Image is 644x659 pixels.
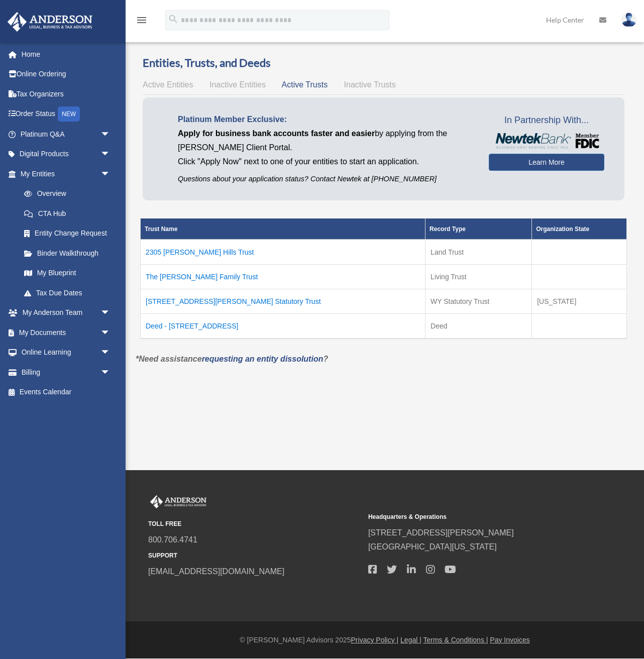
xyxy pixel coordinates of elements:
[148,551,361,561] small: SUPPORT
[7,84,126,104] a: Tax Organizers
[7,343,126,363] a: Online Learningarrow_drop_down
[178,129,375,138] span: Apply for business bank accounts faster and easier
[100,362,121,383] span: arrow_drop_down
[136,18,148,26] a: menu
[7,64,126,84] a: Online Ordering
[621,13,636,27] img: User Pic
[425,240,532,265] td: Land Trust
[178,127,474,155] p: by applying from the [PERSON_NAME] Client Portal.
[141,289,425,313] td: [STREET_ADDRESS][PERSON_NAME] Statutory Trust
[489,113,604,129] span: In Partnership With...
[178,113,474,127] p: Platinum Member Exclusive:
[7,124,126,144] a: Platinum Q&Aarrow_drop_down
[400,636,421,644] a: Legal |
[141,313,425,339] td: Deed - [STREET_ADDRESS]
[532,289,627,313] td: [US_STATE]
[148,495,208,508] img: Anderson Advisors Platinum Portal
[14,203,121,224] a: CTA Hub
[100,322,121,343] span: arrow_drop_down
[368,528,514,537] a: [STREET_ADDRESS][PERSON_NAME]
[136,355,328,363] em: *Need assistance ?
[282,80,328,89] span: Active Trusts
[532,218,627,240] th: Organization State
[14,184,116,204] a: Overview
[141,218,425,240] th: Trust Name
[141,240,425,265] td: 2305 [PERSON_NAME] Hills Trust
[489,154,604,171] a: Learn More
[7,144,126,164] a: Digital Productsarrow_drop_down
[178,155,474,169] p: Click "Apply Now" next to one of your entities to start an application.
[100,124,121,145] span: arrow_drop_down
[7,362,126,382] a: Billingarrow_drop_down
[7,303,126,323] a: My Anderson Teamarrow_drop_down
[368,512,581,522] small: Headquarters & Operations
[425,264,532,289] td: Living Trust
[368,542,497,551] a: [GEOGRAPHIC_DATA][US_STATE]
[141,264,425,289] td: The [PERSON_NAME] Family Trust
[136,14,148,26] i: menu
[148,519,361,529] small: TOLL FREE
[148,535,197,544] a: 800.706.4741
[100,303,121,323] span: arrow_drop_down
[5,12,95,32] img: Anderson Advisors Platinum Portal
[14,283,121,303] a: Tax Due Dates
[494,133,599,149] img: NewtekBankLogoSM.png
[126,634,644,646] div: © [PERSON_NAME] Advisors 2025
[178,173,474,185] p: Questions about your application status? Contact Newtek at [PHONE_NUMBER]
[351,636,399,644] a: Privacy Policy |
[344,80,396,89] span: Inactive Trusts
[14,243,121,263] a: Binder Walkthrough
[425,313,532,339] td: Deed
[202,355,324,363] a: requesting an entity dissolution
[143,55,624,71] h3: Entities, Trusts, and Deeds
[58,106,80,122] div: NEW
[209,80,266,89] span: Inactive Entities
[100,343,121,363] span: arrow_drop_down
[7,382,126,402] a: Events Calendar
[100,144,121,165] span: arrow_drop_down
[425,218,532,240] th: Record Type
[7,104,126,125] a: Order StatusNEW
[100,164,121,184] span: arrow_drop_down
[168,14,179,25] i: search
[423,636,488,644] a: Terms & Conditions |
[14,263,121,283] a: My Blueprint
[7,164,121,184] a: My Entitiesarrow_drop_down
[7,322,126,343] a: My Documentsarrow_drop_down
[14,224,121,244] a: Entity Change Request
[425,289,532,313] td: WY Statutory Trust
[148,567,284,576] a: [EMAIL_ADDRESS][DOMAIN_NAME]
[143,80,193,89] span: Active Entities
[490,636,529,644] a: Pay Invoices
[7,44,126,64] a: Home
